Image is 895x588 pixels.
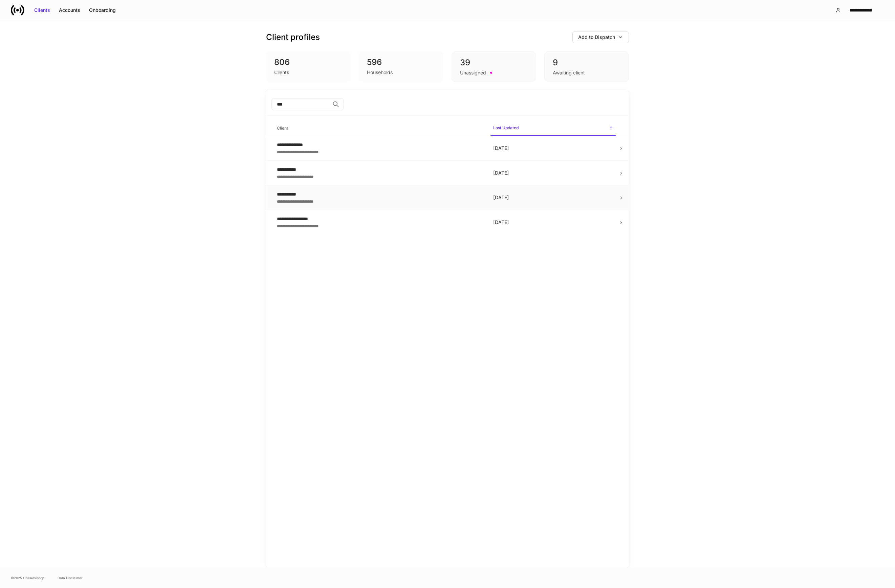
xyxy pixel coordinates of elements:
[274,121,485,135] span: Client
[85,5,120,16] button: Onboarding
[54,5,85,16] button: Accounts
[367,57,435,68] div: 596
[572,31,629,43] button: Add to Dispatch
[493,169,613,176] p: [DATE]
[493,219,613,226] p: [DATE]
[277,125,288,131] h6: Client
[553,69,585,76] div: Awaiting client
[30,5,54,16] button: Clients
[460,57,528,68] div: 39
[493,194,613,201] p: [DATE]
[59,7,80,14] div: Accounts
[58,575,83,581] a: Data Disclaimer
[266,32,320,43] h3: Client profiles
[493,125,519,131] h6: Last Updated
[544,51,629,82] div: 9Awaiting client
[460,69,486,76] div: Unassigned
[578,34,615,41] div: Add to Dispatch
[493,145,613,152] p: [DATE]
[367,69,393,76] div: Households
[34,7,50,14] div: Clients
[553,57,620,68] div: 9
[11,575,44,581] span: © 2025 OneAdvisory
[89,7,116,14] div: Onboarding
[490,121,616,136] span: Last Updated
[274,57,343,68] div: 806
[274,69,289,76] div: Clients
[452,51,536,82] div: 39Unassigned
